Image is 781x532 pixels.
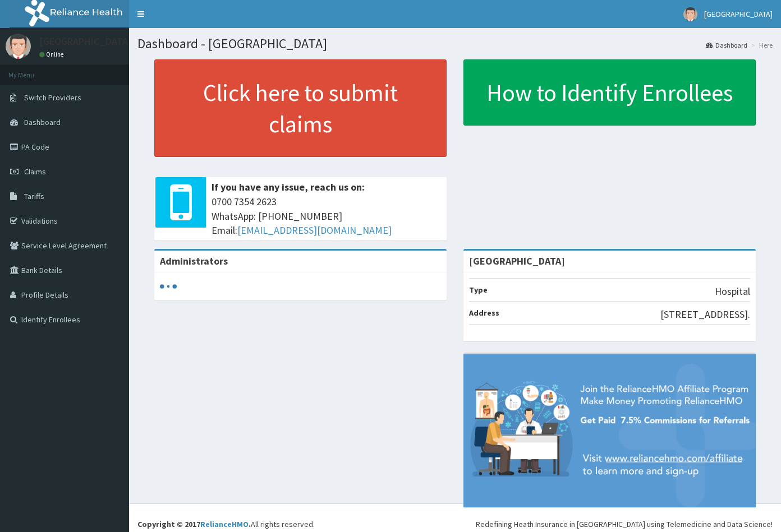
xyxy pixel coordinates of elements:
[748,40,773,50] li: Here
[39,50,66,58] a: Online
[137,36,773,51] h1: Dashboard - [GEOGRAPHIC_DATA]
[469,308,499,318] b: Address
[463,354,756,507] img: provider-team-banner.png
[212,195,441,238] span: 0700 7354 2623 WhatsApp: [PHONE_NUMBER] Email:
[24,166,46,177] span: Claims
[24,191,44,201] span: Tariffs
[715,284,750,299] p: Hospital
[212,181,365,193] b: If you have any issue, reach us on:
[24,92,81,103] span: Switch Providers
[469,255,565,267] strong: [GEOGRAPHIC_DATA]
[154,59,447,157] a: Click here to submit claims
[39,36,132,47] p: [GEOGRAPHIC_DATA]
[660,307,750,322] p: [STREET_ADDRESS].
[469,285,488,295] b: Type
[463,59,756,126] a: How to Identify Enrollees
[137,519,251,529] strong: Copyright © 2017 .
[200,519,249,529] a: RelianceHMO
[683,7,697,21] img: User Image
[24,117,61,127] span: Dashboard
[6,34,31,59] img: User Image
[237,224,392,237] a: [EMAIL_ADDRESS][DOMAIN_NAME]
[476,519,773,530] div: Redefining Heath Insurance in [GEOGRAPHIC_DATA] using Telemedicine and Data Science!
[706,40,747,50] a: Dashboard
[160,255,228,267] b: Administrators
[160,278,177,295] svg: audio-loading
[704,9,773,19] span: [GEOGRAPHIC_DATA]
